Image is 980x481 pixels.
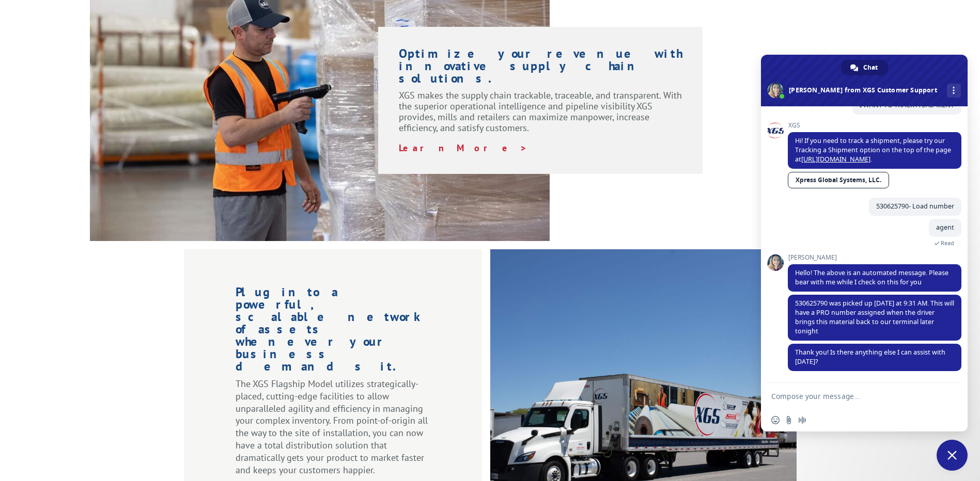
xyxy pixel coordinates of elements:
[795,268,948,286] span: Hello! The above is an automated message. Please bear with me while I check on this for you
[795,348,945,366] span: Thank you! Is there anything else I can assist with [DATE]?
[788,254,961,261] span: [PERSON_NAME]
[937,440,968,471] div: Close chat
[795,136,951,164] span: Hi! If you need to track a shipment, please try our Tracking a Shipment option on the top of the ...
[801,155,870,164] a: [URL][DOMAIN_NAME]
[771,392,935,401] textarea: Compose your message...
[399,47,682,90] h1: Optimize your revenue with innovative supply chain solutions.
[771,416,780,424] span: Insert an emoji
[876,202,954,211] span: 530625790- Load number
[795,299,954,335] span: 530625790 was picked up [DATE] at 9:31 AM. This will have a PRO number assigned when the driver b...
[236,286,430,378] h1: Plug into a powerful, scalable network of assets whenever your business demands it.
[936,223,954,232] span: agent
[788,172,889,188] a: Xpress Global Systems, LLC.
[399,142,527,154] a: Learn More >
[798,416,806,424] span: Audio message
[788,122,961,129] span: XGS
[785,416,793,424] span: Send a file
[947,84,961,98] div: More channels
[399,90,682,142] p: XGS makes the supply chain trackable, traceable, and transparent. With the superior operational i...
[863,60,878,75] span: Chat
[841,60,888,75] div: Chat
[941,239,954,247] span: Read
